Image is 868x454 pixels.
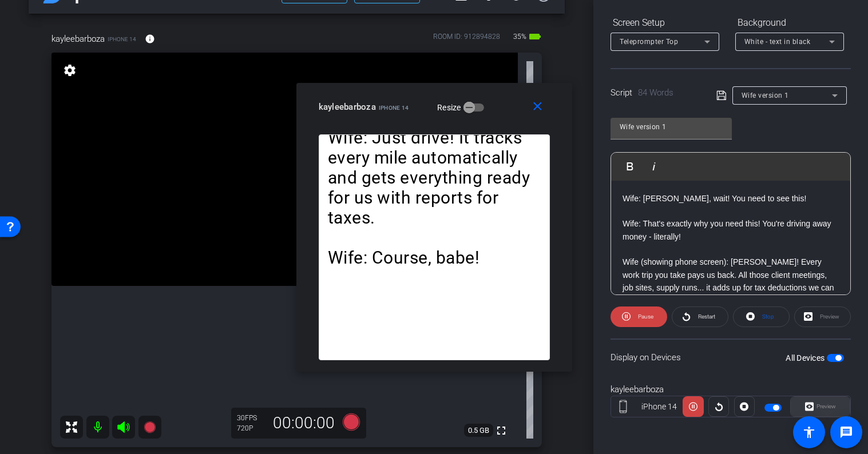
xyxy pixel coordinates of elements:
[643,155,665,178] button: Italic (⌘I)
[611,13,719,33] div: Screen Setup
[62,63,78,77] mat-icon: settings
[265,413,342,433] div: 00:00:00
[698,313,715,320] span: Restart
[145,34,155,44] mat-icon: info
[51,33,105,45] span: kayleebarboza
[319,102,376,112] span: kayleebarboza
[802,425,816,439] mat-icon: accessibility
[237,413,265,423] div: 30
[742,91,789,99] span: Wife version 1
[762,313,774,320] span: Stop
[530,99,545,114] mat-icon: close
[237,424,265,433] div: 720P
[245,414,257,422] span: FPS
[620,38,678,46] span: Teleprompter Top
[328,248,541,268] p: Wife: Course, babe!
[635,401,683,413] div: iPhone 14
[735,13,844,33] div: Background
[494,424,508,437] mat-icon: fullscreen
[619,155,641,178] button: Bold (⌘B)
[328,128,541,228] p: Wife: Just drive! It tracks every mile automatically and gets everything ready for us with report...
[528,30,542,43] mat-icon: battery_std
[638,313,653,320] span: Pause
[437,102,463,113] label: Resize
[512,27,528,46] span: 35%
[839,425,853,439] mat-icon: message
[611,86,700,99] div: Script
[611,383,851,396] div: kayleebarboza
[623,256,839,307] p: Wife (showing phone screen): [PERSON_NAME]! Every work trip you take pays us back. All those clie...
[433,31,500,48] div: ROOM ID: 912894828
[464,424,493,437] span: 0.5 GB
[786,352,827,364] label: All Devices
[623,192,839,205] p: Wife: [PERSON_NAME], wait! You need to see this!
[611,338,851,376] div: Display on Devices
[620,120,723,134] input: Title
[379,105,409,111] span: iPhone 14
[623,217,839,243] p: Wife: That's exactly why you need this! You're driving away money - literally!
[744,38,811,46] span: White - text in black
[108,35,136,43] span: iPhone 14
[638,87,673,98] span: 84 Words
